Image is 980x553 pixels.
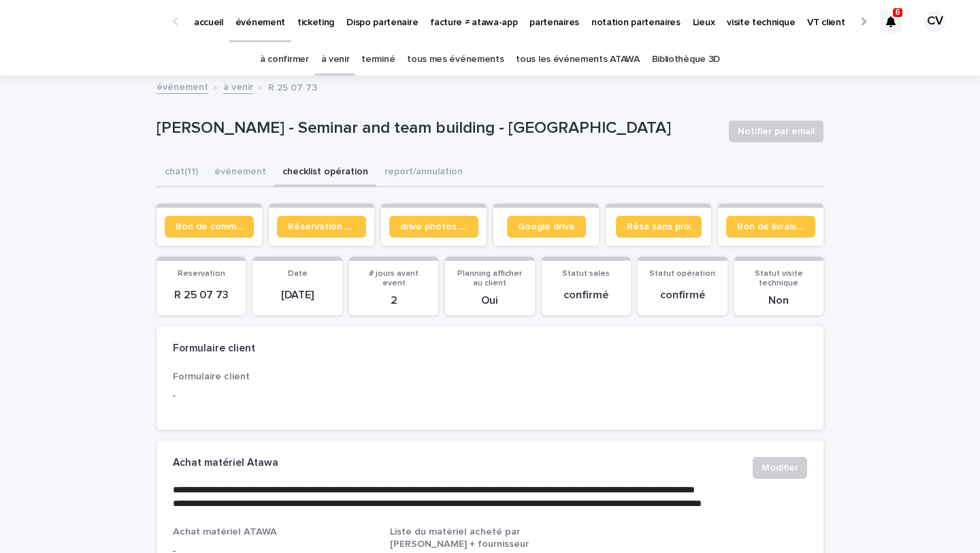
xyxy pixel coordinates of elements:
[357,294,430,307] p: 2
[550,289,623,302] p: confirmé
[737,222,804,232] span: Bon de livraison
[457,270,522,287] span: Planning afficher au client
[173,372,250,381] span: Formulaire client
[173,343,255,355] h2: Formulaire client
[157,78,208,94] a: événement
[738,125,815,138] span: Notifier par email
[274,159,376,187] button: checklist opération
[157,159,206,187] button: chat (11)
[173,389,374,403] p: -
[268,79,317,94] p: R 25 07 73
[260,44,309,76] a: à confirmer
[223,78,253,94] a: à venir
[376,159,471,187] button: report/annulation
[277,216,366,238] a: Réservation client
[649,270,715,278] span: Statut opération
[390,527,529,548] span: Liste du matériel acheté par [PERSON_NAME] + fournisseur
[742,294,815,307] p: Non
[176,222,243,232] span: Bon de commande
[157,118,718,138] p: [PERSON_NAME] - Seminar and team building - [GEOGRAPHIC_DATA]
[762,461,798,475] span: Modifier
[288,222,355,232] span: Réservation client
[646,289,719,302] p: confirmé
[206,159,274,187] button: événement
[652,44,720,76] a: Bibliothèque 3D
[627,222,691,232] span: Résa sans prix
[453,294,526,307] p: Oui
[369,270,419,287] span: # jours avant event
[616,216,702,238] a: Résa sans prix
[165,216,254,238] a: Bon de commande
[261,289,333,302] p: [DATE]
[518,222,575,232] span: Google drive
[896,7,900,17] p: 6
[726,216,815,238] a: Bon de livraison
[562,270,610,278] span: Statut sales
[178,270,225,278] span: Reservation
[389,216,478,238] a: drive photos coordinateur
[321,44,350,76] a: à venir
[753,457,807,479] button: Modifier
[361,44,395,76] a: terminé
[165,289,238,302] p: R 25 07 73
[507,216,586,238] a: Google drive
[173,457,278,469] h2: Achat matériel Atawa
[400,222,468,232] span: drive photos coordinateur
[288,270,308,278] span: Date
[516,44,639,76] a: tous les événements ATAWA
[27,8,159,35] img: Ls34BcGeRexTGTNfXpUC
[880,11,902,33] div: 6
[924,11,946,33] div: CV
[407,44,504,76] a: tous mes événements
[729,121,823,142] button: Notifier par email
[755,270,803,287] span: Statut visite technique
[173,527,277,537] span: Achat matériel ATAWA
